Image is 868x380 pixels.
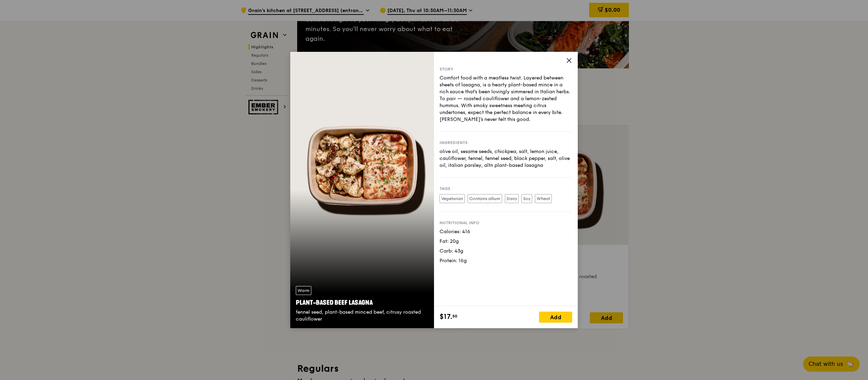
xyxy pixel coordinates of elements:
label: Contains allium [468,194,502,203]
div: olive oil, sesame seeds, chickpea, salt, lemon juice, cauliflower, fennel, fennel seed, black pep... [440,148,572,169]
label: Wheat [535,194,552,203]
div: Comfort food with a meatless twist. Layered between sheets of lasagna, is a hearty plant-based mi... [440,75,572,123]
div: Nutritional info [440,220,572,226]
div: Tags [440,186,572,191]
label: Soy [521,194,532,203]
div: Protein: 16g [440,257,572,264]
span: 50 [452,313,457,319]
div: Story [440,66,572,72]
div: Plant-Based Beef Lasagna [296,298,428,307]
div: Calories: 416 [440,228,572,235]
div: Ingredients [440,140,572,145]
div: fennel seed, plant-based minced beef, citrusy roasted cauliflower [296,309,428,323]
div: Fat: 20g [440,238,572,245]
div: Add [539,312,572,323]
div: Carb: 43g [440,248,572,255]
span: $17. [440,312,452,322]
label: Dairy [505,194,519,203]
div: Warm [296,286,311,295]
label: Vegetarian [440,194,465,203]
